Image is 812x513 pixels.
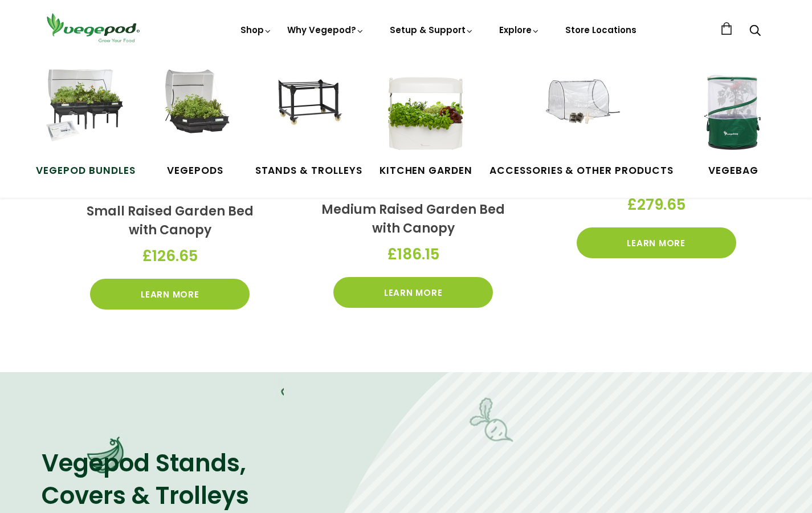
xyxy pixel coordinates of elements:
[153,70,238,155] img: Raised Garden Kits
[691,164,776,178] span: VegeBag
[749,26,761,38] a: Search
[73,239,268,273] div: £126.65
[36,70,135,178] a: Vegepod Bundles
[153,164,238,178] span: Vegepods
[333,277,493,308] a: Learn More
[316,238,511,271] div: £186.15
[565,24,636,36] a: Store Locations
[255,164,362,178] span: Stands & Trolleys
[321,201,505,237] a: Medium Raised Garden Bed with Canopy
[266,70,352,155] img: Stands & Trolleys
[380,164,472,178] span: Kitchen Garden
[42,11,144,44] img: Vegepod
[255,70,362,178] a: Stands & Trolleys
[538,70,624,155] img: Accessories & Other Products
[287,24,365,36] a: Why Vegepod?
[90,279,250,310] a: Learn More
[577,227,736,258] a: Learn More
[153,70,238,178] a: Vegepods
[691,70,776,155] img: VegeBag
[390,24,474,36] a: Setup & Support
[43,70,128,155] img: Vegepod Bundles
[499,24,540,36] a: Explore
[380,70,472,178] a: Kitchen Garden
[691,70,776,178] a: VegeBag
[383,70,468,155] img: Kitchen Garden
[489,70,674,178] a: Accessories & Other Products
[87,202,254,239] a: Small Raised Garden Bed with Canopy
[489,164,674,178] span: Accessories & Other Products
[42,447,284,512] h2: Vegepod Stands, Covers & Trolleys
[240,24,272,68] a: Shop
[559,188,754,222] div: £279.65
[36,164,135,178] span: Vegepod Bundles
